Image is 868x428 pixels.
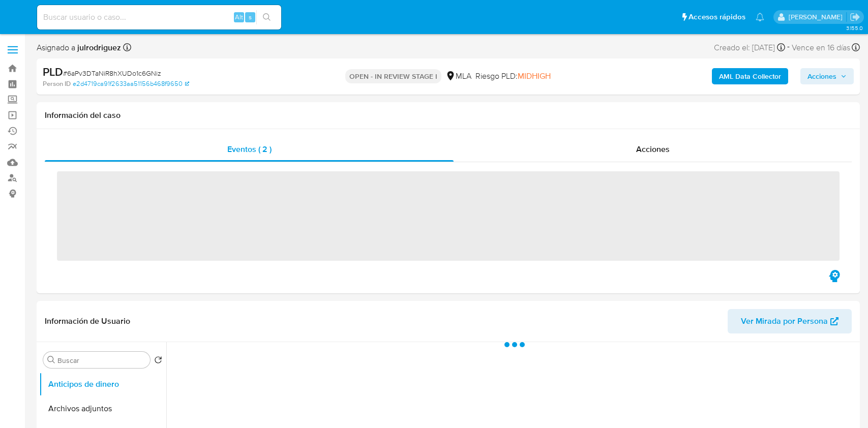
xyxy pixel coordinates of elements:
span: s [249,12,252,22]
h1: Información del caso [45,110,852,120]
b: AML Data Collector [719,68,781,84]
b: PLD [43,64,63,80]
span: Alt [235,12,243,22]
span: Asignado a [37,42,121,53]
span: Riesgo PLD: [475,71,551,82]
input: Buscar [57,356,146,365]
span: Accesos rápidos [689,12,745,22]
span: ‌ [57,171,840,261]
span: Acciones [636,143,670,155]
span: MIDHIGH [518,70,551,82]
input: Buscar usuario o caso... [37,11,281,24]
button: Acciones [800,68,854,84]
span: # 6aPv3DTaNiR8hXUDo1c6GNiz [63,68,161,78]
p: OPEN - IN REVIEW STAGE I [345,69,441,83]
span: Acciones [807,68,836,84]
span: Vence en 16 días [792,42,850,53]
span: - [787,41,790,54]
b: julrodriguez [75,42,121,53]
span: Eventos ( 2 ) [227,143,272,155]
div: Creado el: [DATE] [714,41,785,54]
a: Salir [850,12,860,22]
button: Volver al orden por defecto [154,356,162,367]
h1: Información de Usuario [45,316,130,326]
button: Anticipos de dinero [39,372,166,396]
button: Buscar [47,356,55,364]
b: Person ID [43,79,71,88]
p: agustina.viggiano@mercadolibre.com [789,12,846,22]
div: MLA [445,71,471,82]
button: AML Data Collector [712,68,788,84]
button: Archivos adjuntos [39,396,166,421]
button: search-icon [256,10,277,24]
button: Ver Mirada por Persona [728,309,852,333]
a: Notificaciones [756,13,764,21]
a: e2d4719ca91f2633aa51156b468f9650 [73,79,189,88]
span: Ver Mirada por Persona [741,309,828,333]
